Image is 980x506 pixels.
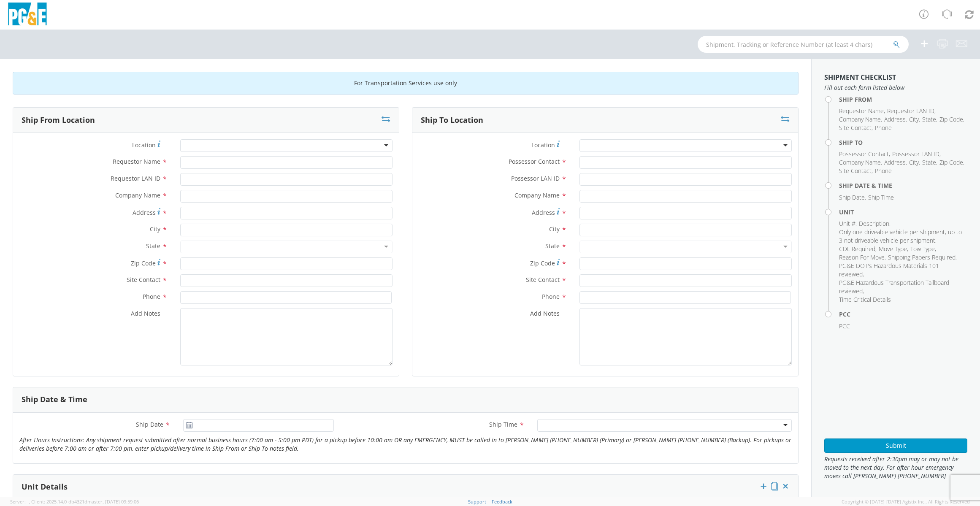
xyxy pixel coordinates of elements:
span: State [146,242,160,250]
span: Zip Code [939,115,963,123]
strong: Shipment Checklist [824,73,896,82]
li: , [839,253,886,262]
span: Site Contact [839,167,872,175]
span: Copyright © [DATE]-[DATE] Agistix Inc., All Rights Reserved [842,498,970,505]
span: Zip Code [131,259,156,267]
i: After Hours Instructions: Any shipment request submitted after normal business hours (7:00 am - 5... [19,436,791,452]
li: , [839,167,873,175]
span: Address [884,115,906,123]
span: Ship Time [868,193,894,201]
span: Tow Type [910,245,935,253]
span: Ship Time [489,420,517,428]
li: , [922,115,937,124]
h3: Ship To Location [421,116,483,124]
span: Server: - [10,498,30,505]
span: Requests received after 2:30pm may or may not be moved to the next day. For after hour emergency ... [824,455,967,480]
a: Support [468,498,486,505]
h4: Unit [839,209,967,215]
span: State [922,115,936,123]
span: Phone [143,292,160,300]
li: , [879,245,908,253]
input: Shipment, Tracking or Reference Number (at least 4 chars) [698,36,909,53]
span: Unit # [839,219,855,227]
h4: Ship To [839,139,967,146]
span: PG&E Hazardous Transportation Tailboard reviewed [839,279,949,295]
span: City [150,225,160,233]
li: , [910,245,936,253]
span: Company Name [514,191,560,199]
span: Ship Date [839,193,865,201]
span: City [909,115,919,123]
h3: Unit Details [22,483,68,491]
span: Zip Code [530,259,555,267]
li: , [839,158,882,167]
span: Ship Date [136,420,163,428]
h3: Ship From Location [22,116,95,124]
span: CDL Required [839,245,875,253]
span: Requestor LAN ID [111,174,160,182]
span: Phone [875,124,892,132]
span: Description [859,219,889,227]
span: PCC [839,322,850,330]
li: , [839,219,857,228]
li: , [839,228,965,245]
li: , [839,124,873,132]
li: , [887,107,936,115]
span: Company Name [839,115,881,123]
span: Requestor Name [113,157,160,165]
li: , [884,158,907,167]
span: Site Contact [839,124,872,132]
li: , [839,262,965,279]
li: , [859,219,891,228]
li: , [939,158,964,167]
span: Move Type [879,245,907,253]
span: Reason For Move [839,253,885,261]
span: Phone [542,292,560,300]
li: , [839,107,885,115]
span: Requestor LAN ID [887,107,934,115]
span: Site Contact [526,276,560,284]
li: , [839,193,866,202]
span: Possessor Contact [509,157,560,165]
span: Location [132,141,156,149]
img: pge-logo-06675f144f4cfa6a6814.png [6,3,49,27]
span: Company Name [115,191,160,199]
li: , [839,115,882,124]
span: Add Notes [530,309,560,317]
a: Feedback [492,498,512,505]
span: Company Name [839,158,881,166]
span: Zip Code [939,158,963,166]
span: Fill out each form listed below [824,84,967,92]
span: State [922,158,936,166]
span: , [29,498,30,505]
span: Address [133,208,156,216]
h3: Ship Date & Time [22,395,87,404]
li: , [922,158,937,167]
span: State [545,242,560,250]
li: , [839,245,877,253]
span: Possessor Contact [839,150,889,158]
li: , [884,115,907,124]
span: master, [DATE] 09:59:06 [87,498,139,505]
li: , [839,279,965,295]
span: Possessor LAN ID [892,150,939,158]
span: Shipping Papers Required [888,253,956,261]
span: Only one driveable vehicle per shipment, up to 3 not driveable vehicle per shipment [839,228,962,244]
h4: Ship Date & Time [839,182,967,189]
li: , [892,150,941,158]
span: Site Contact [127,276,160,284]
span: Address [884,158,906,166]
span: Requestor Name [839,107,884,115]
button: Submit [824,438,967,453]
span: City [549,225,560,233]
li: , [839,150,890,158]
span: Possessor LAN ID [511,174,560,182]
li: , [909,115,920,124]
div: For Transportation Services use only [13,72,799,95]
span: Location [531,141,555,149]
h4: Ship From [839,96,967,103]
li: , [888,253,957,262]
span: Add Notes [131,309,160,317]
span: Phone [875,167,892,175]
span: Address [532,208,555,216]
